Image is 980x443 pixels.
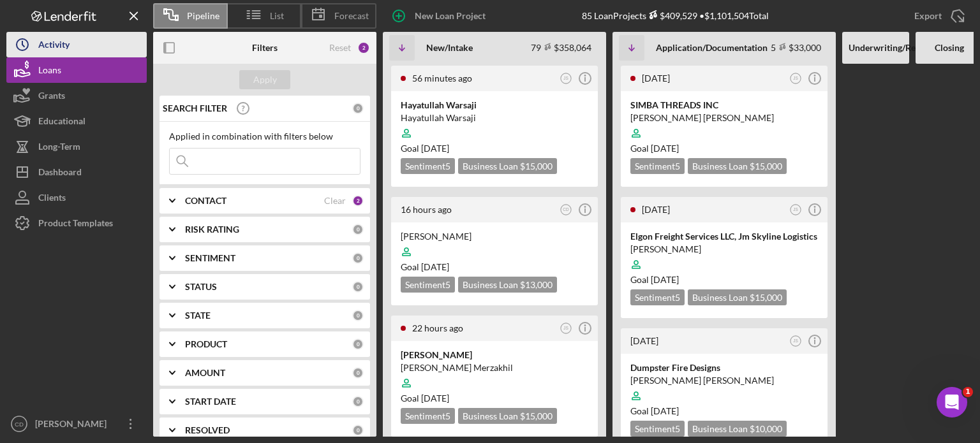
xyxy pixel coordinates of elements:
div: Business Loan [458,277,557,293]
div: Educational [38,108,85,137]
span: $10,000 [750,423,782,434]
button: Clients [6,185,147,210]
a: [DATE]JSElgon Freight Services LLC, Jm Skyline Logistics[PERSON_NAME]Goal [DATE]Sentiment5Busines... [619,195,829,320]
div: [PERSON_NAME] [PERSON_NAME] [630,374,818,387]
div: 5 $33,000 [771,42,821,53]
button: Product Templates [6,210,147,236]
div: [PERSON_NAME] [401,349,588,361]
button: Educational [6,108,147,134]
button: Loans [6,57,147,83]
span: $15,000 [750,292,782,303]
div: Sentiment 5 [401,408,455,424]
b: Underwriting/Review [849,43,934,53]
div: [PERSON_NAME] Merzakhil [401,361,588,374]
a: [DATE]JSSIMBA THREADS INC[PERSON_NAME] [PERSON_NAME]Goal [DATE]Sentiment5Business Loan $15,000 [619,64,829,189]
text: JS [563,326,568,330]
div: New Loan Project [415,3,486,29]
div: Elgon Freight Services LLC, Jm Skyline Logistics [630,230,818,243]
div: 2 [352,195,364,207]
b: RESOLVED [185,425,230,435]
time: 2025-06-10 05:51 [642,204,670,215]
div: [PERSON_NAME] [630,243,818,256]
div: Apply [253,70,277,89]
button: CD[PERSON_NAME] [6,411,147,437]
button: New Loan Project [383,3,498,29]
div: 0 [352,103,364,114]
span: $13,000 [520,279,553,290]
a: 16 hours agoCD[PERSON_NAME]Goal [DATE]Sentiment5Business Loan $13,000 [389,195,600,307]
div: [PERSON_NAME] [PERSON_NAME] [630,112,818,124]
span: List [270,11,284,21]
div: Long-Term [38,134,80,163]
div: Business Loan [688,158,787,174]
div: Dumpster Fire Designs [630,361,818,374]
span: $15,000 [520,161,553,171]
div: Sentiment 5 [630,421,685,437]
div: Loans [38,57,61,86]
time: 2025-10-12 18:28 [412,323,463,333]
div: Activity [38,32,70,61]
b: CONTACT [185,196,226,206]
div: Business Loan [458,408,557,424]
span: $15,000 [750,161,782,171]
text: CD [563,207,569,212]
div: 0 [352,252,364,264]
time: 2025-06-05 01:12 [630,335,658,346]
div: 0 [352,396,364,407]
text: JS [793,207,798,212]
div: 0 [352,224,364,235]
button: Export [902,3,974,29]
button: CD [558,201,575,219]
button: Grants [6,83,147,108]
div: Sentiment 5 [401,277,455,293]
span: Goal [401,143,449,154]
text: JS [793,76,798,80]
time: 11/12/2025 [421,261,449,272]
button: JS [558,320,575,337]
time: 11/04/2025 [421,143,449,154]
div: 0 [352,281,364,293]
div: Clear [324,196,346,206]
div: Sentiment 5 [630,289,685,305]
div: Sentiment 5 [630,158,685,174]
span: Pipeline [187,11,219,21]
text: JS [563,76,568,80]
span: Goal [630,405,679,416]
button: JS [558,70,575,87]
time: 2025-10-08 11:24 [642,73,670,84]
b: Application/Documentation [656,43,768,53]
b: Filters [252,43,278,53]
b: AMOUNT [185,368,225,378]
span: 1 [963,387,973,397]
span: $15,000 [520,410,553,421]
a: Long-Term [6,134,147,159]
button: JS [787,333,805,350]
div: 0 [352,310,364,321]
time: 06/20/2025 [651,274,679,285]
div: 0 [352,338,364,350]
div: Dashboard [38,159,82,188]
div: 2 [357,41,370,54]
div: Sentiment 5 [401,158,455,174]
div: [PERSON_NAME] [32,411,115,440]
div: 79 $358,064 [531,42,591,53]
div: Business Loan [458,158,557,174]
span: Goal [630,143,679,154]
time: 06/02/2025 [651,143,679,154]
b: STATUS [185,282,217,292]
b: START DATE [185,396,236,407]
div: [PERSON_NAME] [401,230,588,243]
button: Activity [6,32,147,57]
button: Dashboard [6,159,147,185]
iframe: Intercom live chat [937,387,967,418]
a: 56 minutes agoJSHayatullah WarsajiHayatullah WarsajiGoal [DATE]Sentiment5Business Loan $15,000 [389,64,600,189]
text: JS [793,338,798,343]
div: Export [914,3,942,29]
div: 0 [352,425,364,436]
div: Product Templates [38,210,113,239]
